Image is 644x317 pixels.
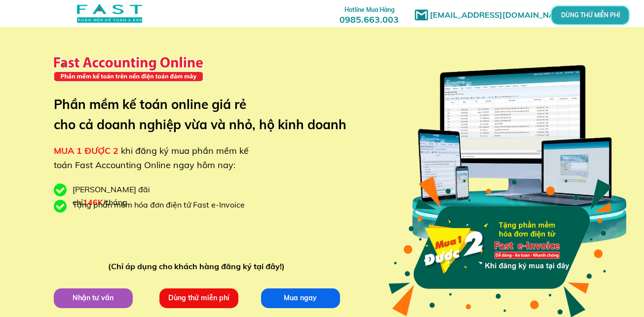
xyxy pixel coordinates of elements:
h3: Phần mềm kế toán online giá rẻ cho cả doanh nghiệp vừa và nhỏ, hộ kinh doanh [54,94,361,135]
h1: [EMAIL_ADDRESS][DOMAIN_NAME] [430,9,575,22]
p: DÙNG THỬ MIỄN PHÍ [578,13,602,18]
span: MUA 1 ĐƯỢC 2 [54,145,118,156]
p: Nhận tư vấn [53,288,132,308]
div: (Chỉ áp dụng cho khách hàng đăng ký tại đây!) [108,260,289,273]
div: [PERSON_NAME] đãi chỉ /tháng [73,183,201,209]
span: khi đăng ký mua phần mềm kế toán Fast Accounting Online ngay hôm nay: [54,145,249,171]
p: Dùng thử miễn phí [159,288,238,308]
span: 146K [83,197,103,207]
p: Mua ngay [261,288,340,308]
span: Hotline Mua Hàng [344,6,394,13]
div: Tặng phần mềm hóa đơn điện tử Fast e-Invoice [73,199,252,211]
h3: 0985.663.003 [329,3,410,25]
